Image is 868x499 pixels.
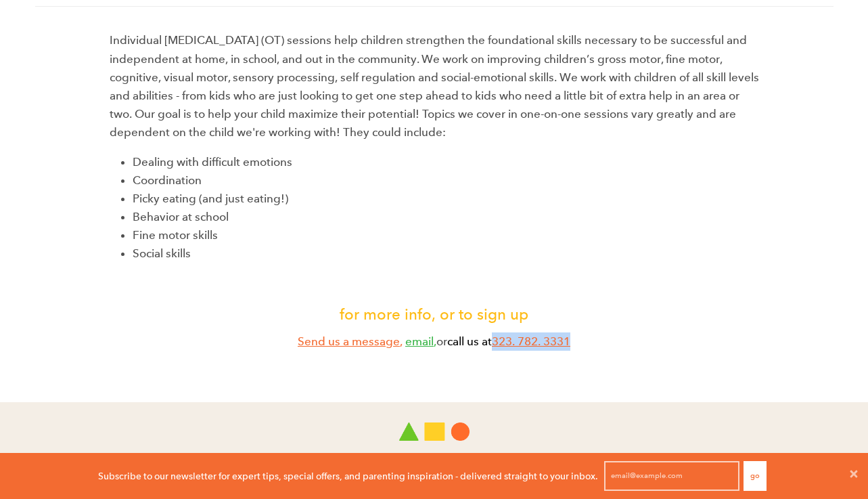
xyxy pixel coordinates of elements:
[298,334,400,349] a: Send us a message
[340,305,528,324] span: for more info, or to sign up
[133,244,759,263] li: Social skills
[133,153,759,171] li: Dealing with difficult emotions
[133,190,759,208] li: Picky eating (and just eating!)
[405,334,434,349] a: email
[492,334,570,349] a: 323. 782. 3331
[133,226,759,244] li: Fine motor skills
[133,171,759,190] li: Coordination
[110,31,759,142] p: Individual [MEDICAL_DATA] (OT) sessions help children strengthen the foundational skills necessar...
[399,422,470,441] img: Play 2 Progress logo
[604,461,739,491] input: email@example.com
[447,334,492,349] span: call us at
[405,334,436,349] span: ,
[110,332,759,351] p: or
[744,461,767,491] button: Go
[133,208,759,226] li: Behavior at school
[298,334,403,349] span: ,
[98,469,598,483] p: Subscribe to our newsletter for expert tips, special offers, and parenting inspiration - delivere...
